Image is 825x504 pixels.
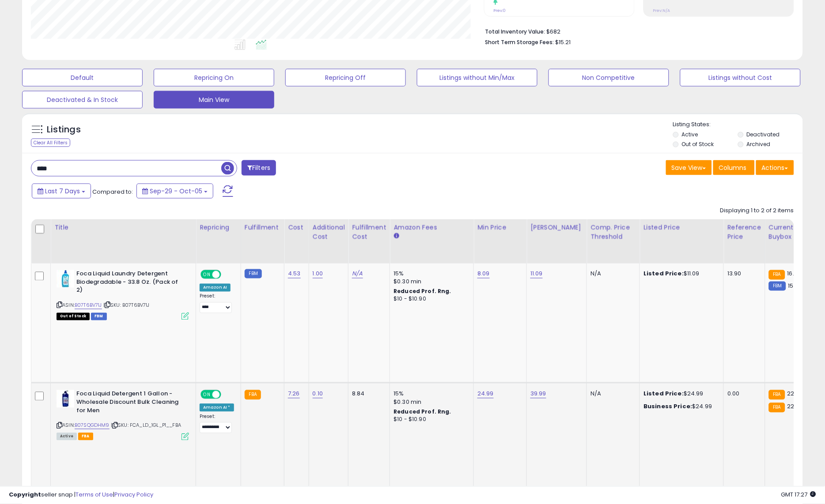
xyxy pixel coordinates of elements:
[201,391,212,399] span: ON
[313,270,323,278] a: 1.00
[114,491,153,499] a: Privacy Policy
[485,26,788,36] li: $682
[643,270,684,278] b: Listed Price:
[394,408,451,416] b: Reduced Prof. Rng.
[787,270,802,278] span: 16.99
[352,390,383,398] div: 8.84
[727,270,758,278] div: 13.90
[200,293,234,313] div: Preset:
[720,207,794,215] div: Displaying 1 to 2 of 2 items
[75,302,102,309] a: B07T6BV71J
[22,69,143,87] button: Default
[103,302,150,309] span: | SKU: B07T6BV71J
[556,38,571,46] span: $15.21
[92,188,133,196] span: Compared to:
[747,131,780,138] label: Deactivated
[288,270,301,278] a: 4.53
[394,223,470,232] div: Amazon Fees
[200,223,237,232] div: Repricing
[45,187,80,196] span: Last 7 Days
[417,69,537,87] button: Listings without Min/Max
[643,390,717,398] div: $24.99
[787,402,803,411] span: 22.97
[653,8,670,13] small: Prev: N/A
[477,223,523,232] div: Min Price
[713,160,755,175] button: Columns
[57,433,77,440] span: All listings currently available for purchase on Amazon
[32,184,91,199] button: Last 7 Days
[352,270,363,278] a: N/A
[220,271,234,278] span: OFF
[477,390,494,399] a: 24.99
[756,160,794,175] button: Actions
[47,124,81,136] h5: Listings
[549,69,669,87] button: Non Competitive
[769,390,785,400] small: FBA
[747,140,771,148] label: Archived
[477,270,490,278] a: 8.09
[242,160,276,176] button: Filters
[57,270,74,288] img: 41o99oQ+KsL._SL40_.jpg
[57,270,189,319] div: ASIN:
[313,223,345,241] div: Additional Cost
[530,223,583,232] div: [PERSON_NAME]
[136,184,213,199] button: Sep-29 - Oct-05
[9,491,41,499] strong: Copyright
[643,270,717,278] div: $11.09
[57,313,90,320] span: All listings that are currently out of stock and unavailable for purchase on Amazon
[394,399,467,406] div: $0.30 min
[78,433,93,440] span: FBA
[201,271,212,278] span: ON
[682,131,698,138] label: Active
[245,269,262,278] small: FBM
[643,402,692,411] b: Business Price:
[485,38,554,46] b: Short Term Storage Fees:
[22,91,143,109] button: Deactivated & In Stock
[781,491,816,499] span: 2025-10-13 17:27 GMT
[394,416,467,424] div: $10 - $10.90
[590,270,633,278] div: N/A
[787,390,803,398] span: 22.89
[288,223,305,232] div: Cost
[200,404,234,412] div: Amazon AI *
[727,223,761,241] div: Reference Price
[590,390,633,398] div: N/A
[394,232,399,240] small: Amazon Fees.
[673,120,803,129] p: Listing States:
[643,390,684,398] b: Listed Price:
[285,69,406,87] button: Repricing Off
[769,270,785,280] small: FBA
[769,282,786,291] small: FBM
[200,414,234,434] div: Preset:
[352,223,386,241] div: Fulfillment Cost
[394,288,451,295] b: Reduced Prof. Rng.
[75,422,110,429] a: B07SQGDHM9
[245,390,261,400] small: FBA
[91,313,107,320] span: FBM
[288,390,300,399] a: 7.26
[643,223,720,232] div: Listed Price
[590,223,636,241] div: Comp. Price Threshold
[245,223,280,232] div: Fulfillment
[680,69,801,87] button: Listings without Cost
[530,390,546,399] a: 39.99
[54,223,192,232] div: Title
[394,390,467,398] div: 15%
[769,223,814,241] div: Current Buybox Price
[154,69,274,87] button: Repricing On
[76,390,184,417] b: Foca Liquid Detergent 1 Gallon - Wholesale Discount Bulk Cleaning for Men
[111,422,181,429] span: | SKU: FCA_LD_1GL_P1__FBA
[643,403,717,411] div: $24.99
[788,282,794,290] span: 15
[719,163,747,172] span: Columns
[394,278,467,286] div: $0.30 min
[727,390,758,398] div: 0.00
[154,91,274,109] button: Main View
[31,139,70,147] div: Clear All Filters
[682,140,714,148] label: Out of Stock
[394,296,467,303] div: $10 - $10.90
[666,160,712,175] button: Save View
[769,403,785,413] small: FBA
[394,270,467,278] div: 15%
[530,270,543,278] a: 11.09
